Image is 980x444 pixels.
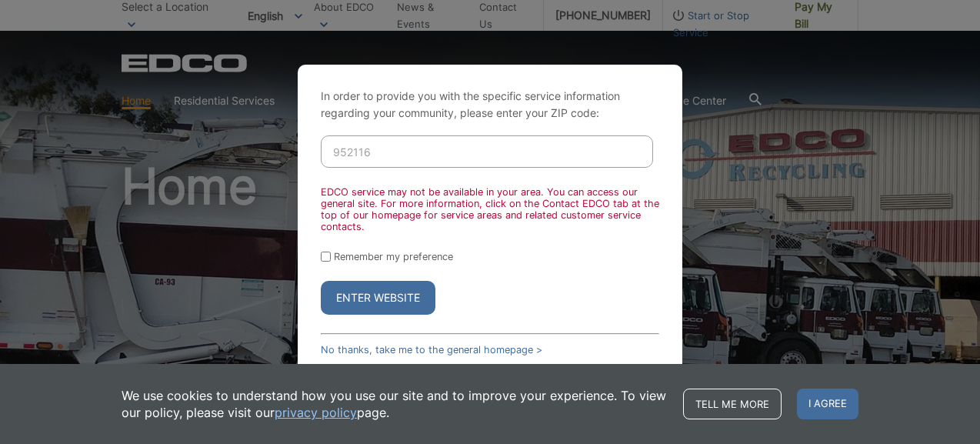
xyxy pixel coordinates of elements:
a: Tell me more [683,389,782,419]
button: Enter Website [321,281,435,315]
p: We use cookies to understand how you use our site and to improve your experience. To view our pol... [122,387,668,421]
span: I agree [797,389,858,419]
input: Enter ZIP Code [321,135,653,168]
label: Remember my preference [334,251,453,262]
a: privacy policy [275,404,357,421]
a: No thanks, take me to the general homepage > [321,344,542,356]
p: In order to provide you with the specific service information regarding your community, please en... [321,88,659,122]
div: EDCO service may not be available in your area. You can access our general site. For more informa... [321,186,659,232]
